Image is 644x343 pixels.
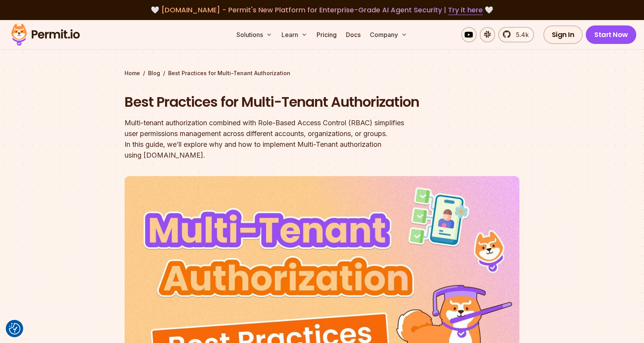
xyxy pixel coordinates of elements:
a: Home [125,69,140,77]
a: Pricing [314,27,340,42]
span: 5.4k [511,30,529,39]
button: Learn [278,27,310,42]
a: Blog [148,69,160,77]
span: [DOMAIN_NAME] - Permit's New Platform for Enterprise-Grade AI Agent Security | [161,5,483,15]
div: Multi-tenant authorization combined with Role-Based Access Control (RBAC) simplifies user permiss... [125,118,421,161]
button: Solutions [233,27,275,42]
a: Try it here [448,5,483,15]
img: Permit logo [8,22,83,48]
button: Consent Preferences [9,323,20,335]
a: Docs [343,27,364,42]
div: 🤍 🤍 [19,5,625,15]
a: 5.4k [498,27,534,42]
img: Revisit consent button [9,323,20,335]
div: / / [125,69,519,77]
a: Sign In [543,25,583,44]
h1: Best Practices for Multi-Tenant Authorization [125,92,421,112]
button: Company [367,27,410,42]
a: Start Now [586,25,636,44]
